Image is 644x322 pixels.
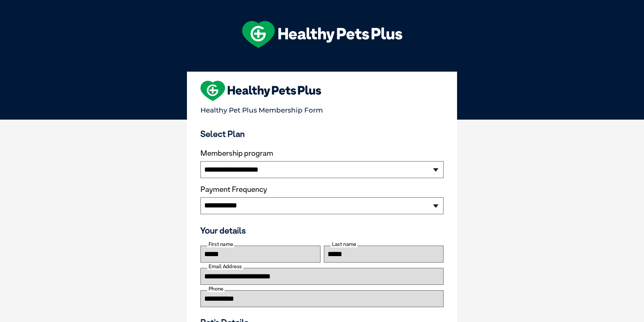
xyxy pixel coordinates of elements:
img: hpp-logo-landscape-green-white.png [242,21,402,48]
h3: Your details [200,225,444,236]
label: First name [207,241,234,247]
label: Membership program [200,149,444,158]
label: Payment Frequency [200,185,267,194]
label: Last name [331,241,357,247]
label: Email Address [207,264,243,270]
img: heart-shape-hpp-logo-large.png [200,81,321,101]
label: Phone [207,286,224,292]
h3: Select Plan [200,129,444,139]
p: Healthy Pet Plus Membership Form [200,103,444,114]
